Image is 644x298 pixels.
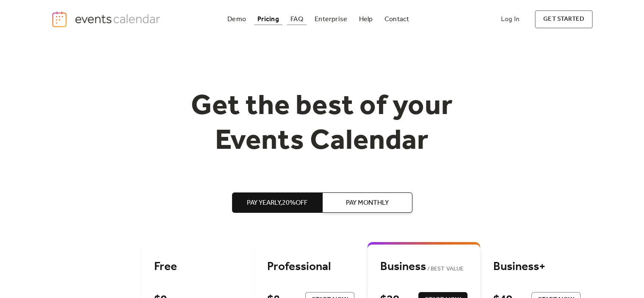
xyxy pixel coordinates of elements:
[493,259,580,274] div: Business+
[346,198,389,208] span: Pay Monthly
[535,10,593,28] a: get started
[426,264,464,274] span: BEST VALUE
[287,14,307,25] a: FAQ
[257,17,279,22] div: Pricing
[232,192,322,213] button: Pay Yearly,20%off
[154,259,241,274] div: Free
[381,14,413,25] a: Contact
[247,198,307,208] span: Pay Yearly, 20% off
[356,14,376,25] a: Help
[380,259,467,274] div: Business
[359,17,373,22] div: Help
[267,259,354,274] div: Professional
[51,11,163,28] a: home
[224,14,249,25] a: Demo
[227,17,246,22] div: Demo
[384,17,409,22] div: Contact
[290,17,303,22] div: FAQ
[160,89,485,159] h1: Get the best of your Events Calendar
[492,10,528,28] a: Log In
[322,192,412,213] button: Pay Monthly
[254,14,282,25] a: Pricing
[315,17,347,22] div: Enterprise
[311,14,351,25] a: Enterprise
